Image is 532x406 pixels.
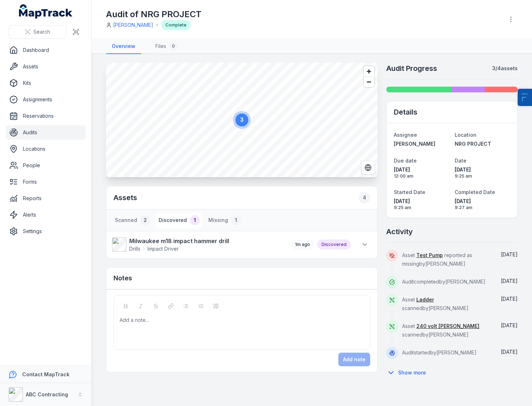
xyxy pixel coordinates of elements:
[455,166,510,179] time: 27/08/2025, 9:25:04 am
[113,21,153,29] a: [PERSON_NAME]
[19,4,73,19] a: MapTrack
[317,240,351,250] div: Discovered
[455,205,510,211] span: 9:27 am
[106,9,202,20] h1: Audit of NRG PROJECT
[501,322,518,328] span: [DATE]
[394,189,425,195] span: Started Date
[6,109,86,123] a: Reservations
[364,77,374,87] button: Zoom out
[501,278,518,284] span: [DATE]
[492,65,518,72] strong: 3 / 4 assets
[129,245,140,252] span: Drills
[501,296,518,302] time: 27/08/2025, 9:25:50 am
[402,349,477,356] span: Audit started by [PERSON_NAME]
[150,39,183,54] a: Files0
[6,175,86,189] a: Forms
[240,117,243,123] text: 3
[394,140,449,148] a: [PERSON_NAME]
[402,296,469,311] span: Asset scanned by [PERSON_NAME]
[394,166,449,179] time: 31/08/2025, 12:00:00 am
[169,42,178,50] div: 0
[416,323,479,330] a: 240 volt [PERSON_NAME]
[416,252,443,259] a: Test Pump
[161,20,191,30] div: Complete
[455,141,491,147] span: NRG PROJECT
[26,391,68,397] strong: ABC Contracting
[364,66,374,77] button: Zoom in
[113,192,370,203] h2: Assets
[394,173,449,179] span: 12:00 am
[501,251,518,257] span: [DATE]
[455,198,510,205] span: [DATE]
[112,237,284,252] a: Milwaukee m18 impact hammer drillDrillsImpact Driver
[455,189,495,195] span: Completed Date
[386,63,437,73] h2: Audit Progress
[112,212,153,228] button: Scanned2
[106,39,141,54] a: Overview
[394,107,417,117] h2: Details
[113,273,132,283] h3: Notes
[33,28,50,35] span: Search
[6,76,86,90] a: Kits
[6,158,86,173] a: People
[6,224,86,238] a: Settings
[501,278,518,284] time: 27/08/2025, 9:27:26 am
[394,198,449,211] time: 27/08/2025, 9:25:28 am
[386,365,431,380] button: Show more
[501,349,518,355] time: 27/08/2025, 9:25:28 am
[402,279,485,285] span: Audit completed by [PERSON_NAME]
[231,215,241,225] div: 1
[501,349,518,355] span: [DATE]
[501,296,518,302] span: [DATE]
[455,140,510,148] a: NRG PROJECT
[140,215,150,225] div: 2
[295,242,310,247] span: 1m ago
[361,161,375,174] button: Switch to Satellite View
[402,252,472,267] span: Asset reported as missing by [PERSON_NAME]
[295,242,310,247] time: 27/08/2025, 9:26:27 am
[6,191,86,206] a: Reports
[106,63,378,177] canvas: Map
[386,227,413,237] h2: Activity
[455,198,510,211] time: 27/08/2025, 9:27:26 am
[394,205,449,211] span: 9:25 am
[402,323,479,338] span: Asset scanned by [PERSON_NAME]
[6,59,86,74] a: Assets
[455,158,466,164] span: Date
[394,132,417,138] span: Assignee
[394,198,449,205] span: [DATE]
[6,92,86,107] a: Assignments
[455,173,510,179] span: 9:25 am
[22,371,69,377] strong: Contact MapTrack
[501,251,518,257] time: 27/08/2025, 9:27:26 am
[501,322,518,328] time: 27/08/2025, 9:25:45 am
[6,208,86,222] a: Alerts
[455,166,510,173] span: [DATE]
[394,158,417,164] span: Due date
[455,132,477,138] span: Location
[394,166,449,173] span: [DATE]
[190,215,200,225] div: 1
[9,25,66,39] button: Search
[359,192,370,203] div: 4
[6,142,86,156] a: Locations
[156,212,203,228] button: Discovered1
[205,212,244,228] button: Missing1
[6,43,86,57] a: Dashboard
[129,237,229,245] strong: Milwaukee m18 impact hammer drill
[416,296,434,303] a: Ladder
[6,125,86,140] a: Audits
[147,245,179,252] span: Impact Driver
